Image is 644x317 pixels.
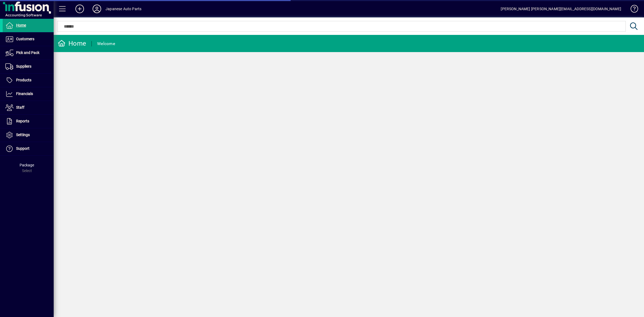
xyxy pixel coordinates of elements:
[16,133,30,137] span: Settings
[3,128,54,142] a: Settings
[71,4,88,14] button: Add
[16,64,31,68] span: Suppliers
[58,39,86,48] div: Home
[501,5,621,13] div: [PERSON_NAME] [PERSON_NAME][EMAIL_ADDRESS][DOMAIN_NAME]
[88,4,105,14] button: Profile
[16,50,39,55] span: Pick and Pack
[3,115,54,128] a: Reports
[97,39,115,48] div: Welcome
[3,74,54,87] a: Products
[16,37,34,41] span: Customers
[3,46,54,60] a: Pick and Pack
[3,60,54,73] a: Suppliers
[16,78,31,82] span: Products
[3,142,54,155] a: Support
[20,163,34,167] span: Package
[3,87,54,101] a: Financials
[627,1,637,19] a: Knowledge Base
[3,101,54,114] a: Staff
[16,92,33,96] span: Financials
[105,5,141,13] div: Japanese Auto Parts
[16,146,30,151] span: Support
[3,32,54,46] a: Customers
[16,23,26,27] span: Home
[16,105,24,110] span: Staff
[16,119,29,123] span: Reports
